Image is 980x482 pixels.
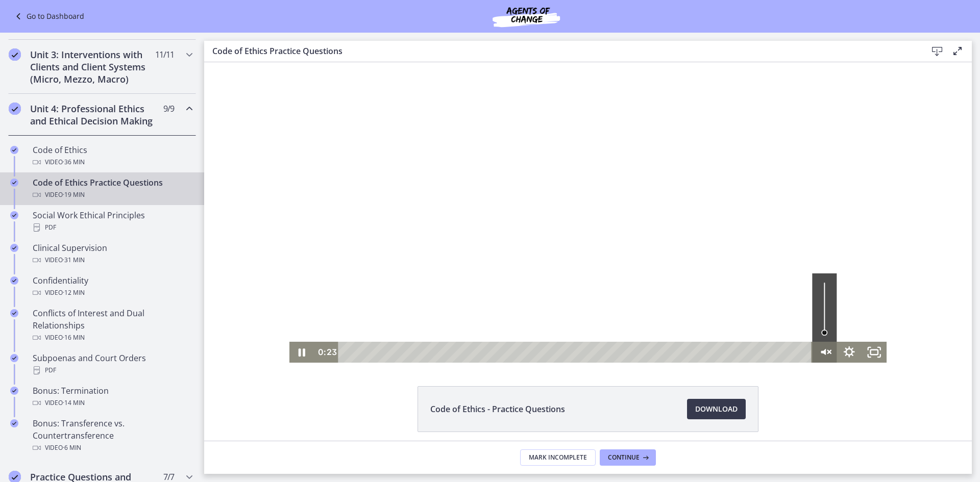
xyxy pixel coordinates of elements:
span: · 31 min [63,254,85,266]
img: Agents of Change [465,4,587,29]
button: Fullscreen [658,280,683,300]
div: Subpoenas and Court Orders [33,352,192,376]
span: 9 / 9 [163,103,174,115]
span: · 36 min [63,156,85,168]
a: Go to Dashboard [12,10,84,22]
i: Completed [10,211,18,219]
i: Completed [10,179,18,187]
button: Mark Incomplete [520,449,596,466]
iframe: Video Lesson [204,62,972,363]
i: Completed [10,146,18,154]
i: Completed [10,419,18,427]
div: Video [33,254,192,266]
i: Completed [10,309,18,317]
button: Show settings menu [633,280,658,300]
span: · 16 min [63,332,85,344]
h3: Code of Ethics Practice Questions [212,45,911,57]
span: · 19 min [63,189,85,201]
button: Unmute [608,280,633,300]
i: Completed [10,276,18,285]
i: Completed [9,48,21,61]
div: Confidentiality [33,274,192,299]
div: Video [33,332,192,344]
button: Continue [600,449,656,466]
span: 11 / 11 [155,48,174,61]
div: Video [33,189,192,201]
div: Social Work Ethical Principles [33,209,192,234]
i: Completed [10,244,18,252]
div: Video [33,397,192,409]
i: Completed [10,387,18,395]
div: Clinical Supervision [33,242,192,266]
div: PDF [33,221,192,234]
span: · 6 min [63,442,81,454]
a: Download [687,399,746,419]
i: Completed [10,354,18,362]
span: · 14 min [63,397,85,409]
span: Download [695,403,738,415]
h2: Unit 3: Interventions with Clients and Client Systems (Micro, Mezzo, Macro) [30,48,155,85]
span: Code of Ethics - Practice Questions [430,403,565,415]
div: Bonus: Termination [33,385,192,409]
div: Video [33,287,192,299]
span: Continue [608,453,640,462]
div: Volume [608,211,633,280]
h2: Unit 4: Professional Ethics and Ethical Decision Making [30,103,155,127]
span: · 12 min [63,287,85,299]
div: Video [33,442,192,454]
div: Conflicts of Interest and Dual Relationships [33,307,192,344]
span: Mark Incomplete [529,453,587,462]
i: Completed [9,103,21,115]
div: PDF [33,364,192,376]
div: Code of Ethics [33,144,192,168]
div: Code of Ethics Practice Questions [33,176,192,201]
div: Bonus: Transference vs. Countertransference [33,417,192,454]
div: Video [33,156,192,168]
